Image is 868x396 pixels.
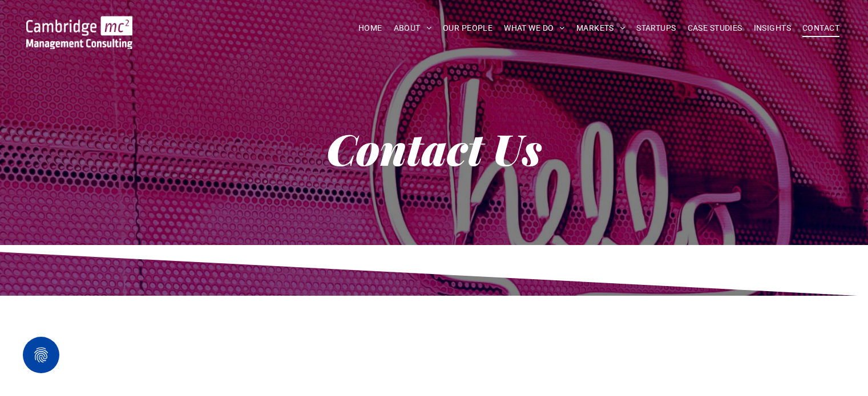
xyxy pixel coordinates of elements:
a: MARKETS [571,19,631,37]
img: Go to Homepage [26,16,132,49]
a: CONTACT [797,19,845,37]
strong: Contact [326,120,483,177]
a: STARTUPS [631,19,681,37]
a: WHAT WE DO [498,19,571,37]
strong: Us [492,120,542,177]
a: OUR PEOPLE [437,19,498,37]
a: INSIGHTS [748,19,797,37]
a: CASE STUDIES [682,19,748,37]
a: ABOUT [388,19,438,37]
a: HOME [353,19,388,37]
